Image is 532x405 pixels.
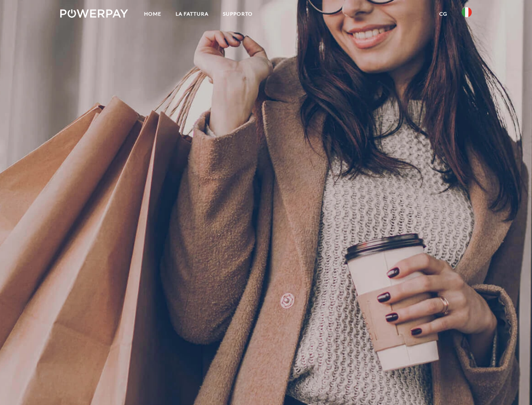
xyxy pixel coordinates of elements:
[137,6,168,22] a: Home
[432,6,454,22] a: CG
[462,7,472,17] img: it
[60,9,128,18] img: logo-powerpay-white.svg
[168,6,216,22] a: LA FATTURA
[216,6,260,22] a: Supporto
